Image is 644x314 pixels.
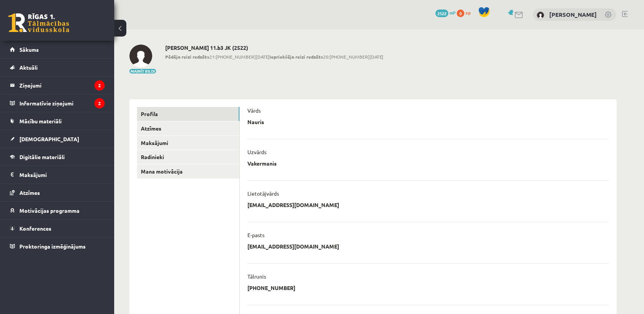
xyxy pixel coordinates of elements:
a: Ziņojumi2 [10,77,105,94]
span: Digitālie materiāli [19,153,65,160]
p: Vārds [247,107,261,114]
a: 0 xp [457,10,474,16]
i: 2 [94,98,105,108]
p: Nauris [247,118,264,125]
a: Proktoringa izmēģinājums [10,237,105,255]
i: 2 [94,80,105,91]
p: Tālrunis [247,273,266,280]
a: Rīgas 1. Tālmācības vidusskola [8,13,69,32]
legend: Informatīvie ziņojumi [19,94,105,112]
span: 2522 [435,10,448,17]
img: Nauris Vakermanis [129,45,152,67]
a: Informatīvie ziņojumi2 [10,94,105,112]
span: Proktoringa izmēģinājums [19,243,86,250]
p: Lietotājvārds [247,190,279,197]
span: Konferences [19,225,51,232]
p: E-pasts [247,231,265,238]
a: Digitālie materiāli [10,148,105,166]
a: Profils [137,107,239,121]
a: Aktuāli [10,59,105,76]
span: mP [450,10,456,16]
a: [DEMOGRAPHIC_DATA] [10,130,105,148]
p: [EMAIL_ADDRESS][DOMAIN_NAME] [247,201,339,208]
legend: Maksājumi [19,166,105,183]
a: Maksājumi [10,166,105,183]
a: Mana motivācija [137,164,239,179]
span: Mācību materiāli [19,118,62,124]
span: Sākums [19,46,39,53]
img: Nauris Vakermanis [537,11,544,19]
a: Motivācijas programma [10,202,105,219]
span: Atzīmes [19,189,40,196]
a: Atzīmes [10,184,105,201]
button: Mainīt bildi [129,69,156,73]
p: Uzvārds [247,148,266,155]
span: Motivācijas programma [19,207,80,214]
span: xp [465,10,470,16]
p: [EMAIL_ADDRESS][DOMAIN_NAME] [247,243,339,250]
p: Vakermanis [247,160,277,167]
a: 2522 mP [435,10,456,16]
a: Mācību materiāli [10,112,105,130]
span: Aktuāli [19,64,38,71]
a: [PERSON_NAME] [549,11,597,18]
a: Maksājumi [137,136,239,150]
b: Iepriekšējo reizi redzēts [269,54,323,60]
a: Sākums [10,41,105,58]
h2: [PERSON_NAME] 11.b3 JK (2522) [165,45,383,51]
span: [DEMOGRAPHIC_DATA] [19,135,79,142]
legend: Ziņojumi [19,77,105,94]
span: 0 [457,10,464,17]
b: Pēdējo reizi redzēts [165,54,209,60]
p: [PHONE_NUMBER] [247,284,295,291]
a: Radinieki [137,150,239,164]
a: Konferences [10,220,105,237]
a: Atzīmes [137,121,239,135]
span: 21:[PHONE_NUMBER][DATE] 20:[PHONE_NUMBER][DATE] [165,53,383,60]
